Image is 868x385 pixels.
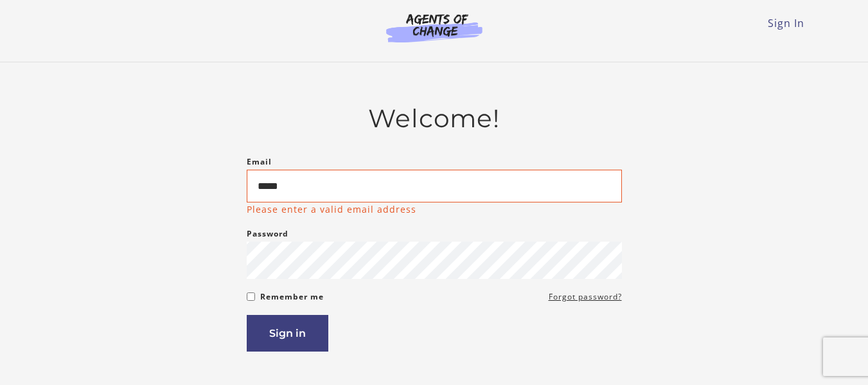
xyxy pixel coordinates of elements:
[247,154,272,170] label: Email
[247,226,288,242] label: Password
[768,16,804,30] a: Sign In
[247,202,416,216] p: Please enter a valid email address
[260,289,324,305] label: Remember me
[373,13,496,42] img: Agents of Change Logo
[247,315,328,352] button: Sign in
[247,103,622,134] h2: Welcome!
[549,289,622,305] a: Forgot password?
